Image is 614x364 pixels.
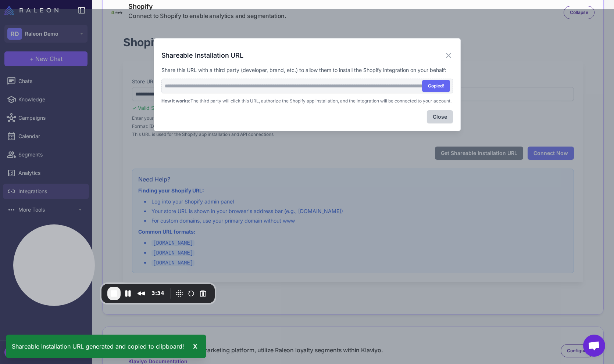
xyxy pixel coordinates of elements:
[422,80,450,92] button: Copied!
[427,110,453,123] button: Close
[161,98,190,104] strong: How it works:
[128,1,286,11] div: Shopify
[161,50,243,60] h3: Shareable Installation URL
[583,335,605,357] a: Open chat
[161,98,453,104] p: The third party will click this URL, authorize the Shopify app installation, and the integration ...
[6,335,206,358] div: Shareable installation URL generated and copied to clipboard!
[161,66,453,74] p: Share this URL with a third party (developer, brand, etc.) to allow them to install the Shopify i...
[190,340,200,352] div: X
[4,6,58,15] img: Raleon Logo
